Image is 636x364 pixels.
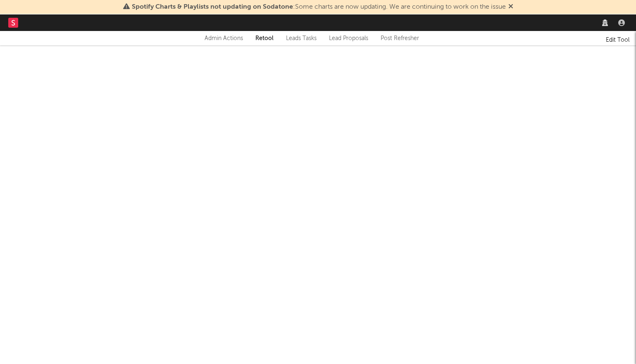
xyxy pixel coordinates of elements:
[381,33,419,43] a: Post Refresher
[132,4,506,10] span: : Some charts are now updating. We are continuing to work on the issue
[286,33,317,43] a: Leads Tasks
[205,33,243,43] div: Admin Actions
[606,35,629,45] a: Edit Tool
[329,33,368,43] a: Lead Proposals
[508,4,513,10] span: Dismiss
[132,4,293,10] span: Spotify Charts & Playlists not updating on Sodatone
